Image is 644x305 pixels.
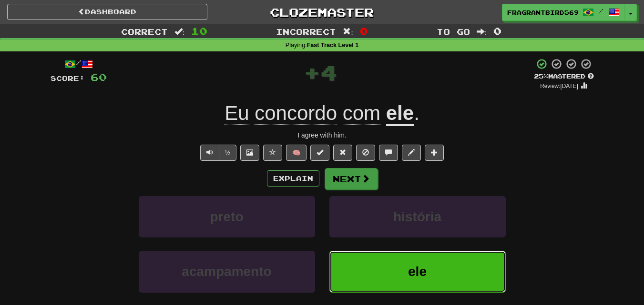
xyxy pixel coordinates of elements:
[437,27,470,36] span: To go
[182,264,271,279] span: acampamento
[51,130,594,140] div: I agree with him.
[408,264,427,279] span: ele
[286,145,307,161] button: 🧠
[267,170,319,187] button: Explain
[343,102,380,125] span: com
[139,196,315,237] button: preto
[307,42,359,49] strong: Fast Track Level 1
[343,28,353,36] span: :
[356,145,375,161] button: Ignore sentence (alt+i)
[477,28,487,36] span: :
[493,25,501,37] span: 0
[51,58,107,70] div: /
[304,58,320,87] span: +
[222,4,422,20] a: Clozemaster
[502,4,625,21] a: FragrantBird5698 /
[51,74,85,82] span: Score:
[534,72,594,81] div: Mastered
[379,145,398,161] button: Discuss sentence (alt+u)
[425,145,444,161] button: Add to collection (alt+a)
[360,25,368,37] span: 0
[414,102,419,124] span: .
[325,168,378,190] button: Next
[191,25,207,37] span: 10
[210,209,244,224] span: preto
[329,196,506,237] button: história
[310,145,329,161] button: Set this sentence to 100% Mastered (alt+m)
[174,28,185,36] span: :
[219,145,237,161] button: ½
[91,71,107,83] span: 60
[402,145,421,161] button: Edit sentence (alt+d)
[540,83,578,89] small: Review: [DATE]
[320,60,337,84] span: 4
[534,72,548,80] span: 25 %
[7,4,207,20] a: Dashboard
[333,145,352,161] button: Reset to 0% Mastered (alt+r)
[139,251,315,292] button: acampamento
[121,27,168,36] span: Correct
[200,145,219,161] button: Play sentence audio (ctl+space)
[255,102,337,125] span: concordo
[276,27,336,36] span: Incorrect
[240,145,259,161] button: Show image (alt+x)
[263,145,282,161] button: Favorite sentence (alt+f)
[225,102,249,125] span: Eu
[507,8,578,17] span: FragrantBird5698
[599,8,603,14] span: /
[198,145,237,161] div: Text-to-speech controls
[393,209,441,224] span: história
[329,251,506,292] button: ele
[386,102,414,126] u: ele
